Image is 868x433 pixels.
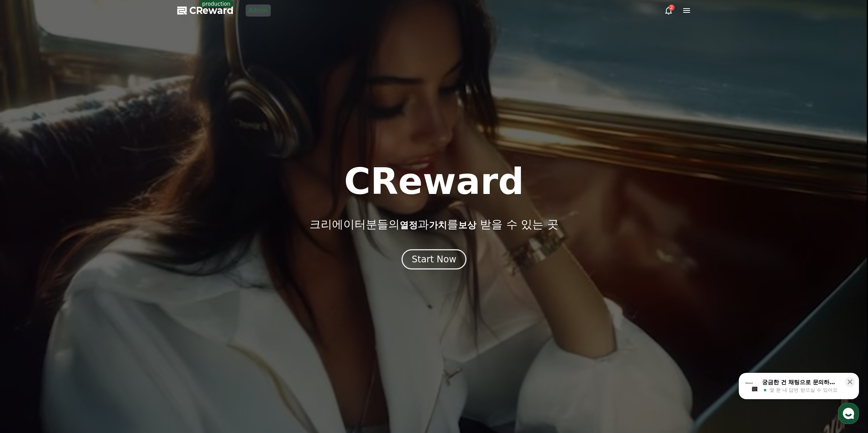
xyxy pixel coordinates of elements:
[664,6,673,15] a: 2
[412,253,456,265] div: Start Now
[402,249,466,269] button: Start Now
[344,164,524,200] h1: CReward
[177,5,234,17] a: CReward
[402,257,466,264] a: Start Now
[69,250,78,256] span: 대화
[116,250,125,256] span: 설정
[309,218,558,231] p: 크리에이터분들의 과 를 받을 수 있는 곳
[458,220,476,230] span: 보상
[2,238,50,257] a: 홈
[669,5,675,11] div: 2
[24,250,28,256] span: 홈
[50,238,97,257] a: 대화
[429,220,447,230] span: 가치
[246,5,271,17] a: Admin
[400,220,418,230] span: 열정
[189,5,234,17] span: CReward
[97,238,144,257] a: 설정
